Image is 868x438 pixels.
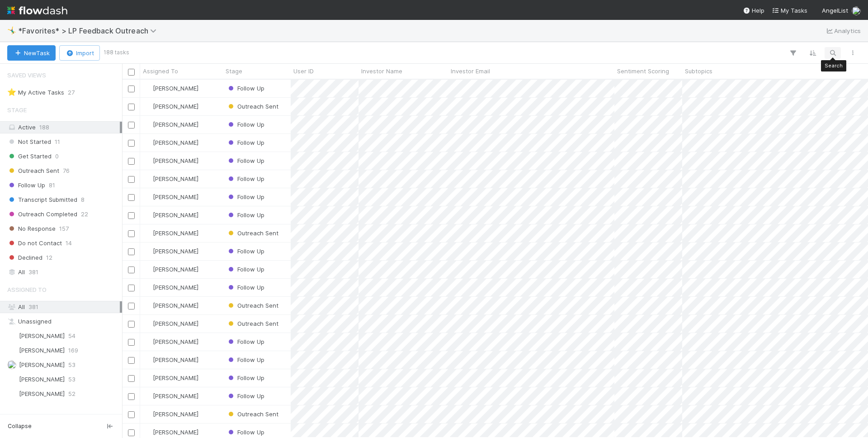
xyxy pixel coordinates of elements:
span: Subtopics [685,67,712,76]
span: Follow Up [226,139,264,146]
img: avatar_218ae7b5-dcd5-4ccc-b5d5-7cc00ae2934f.png [144,157,151,164]
span: 188 [39,124,49,131]
div: [PERSON_NAME] [144,102,198,111]
div: Outreach Sent [226,409,278,419]
div: Follow Up [226,138,264,147]
div: [PERSON_NAME] [144,210,198,219]
span: 12 [46,252,52,263]
img: avatar_5d51780c-77ad-4a9d-a6ed-b88b2c284079.png [144,392,151,400]
span: [PERSON_NAME] [153,374,198,381]
input: Toggle Row Selected [128,230,135,237]
span: Follow Up [226,266,264,273]
a: My Tasks [772,6,807,15]
input: Toggle Row Selected [128,285,135,291]
span: [PERSON_NAME] [153,410,198,418]
div: Follow Up [226,210,264,219]
span: [PERSON_NAME] [153,229,198,237]
div: Follow Up [226,373,264,382]
div: [PERSON_NAME] [144,265,198,274]
img: avatar_6177bb6d-328c-44fd-b6eb-4ffceaabafa4.png [144,374,151,381]
img: avatar_26a72cff-d2f6-445f-be4d-79d164590882.png [144,428,151,436]
span: Transcript Submitted [7,194,77,205]
span: Follow Up [226,338,264,345]
input: Toggle Row Selected [128,357,135,364]
span: [PERSON_NAME] [153,193,198,200]
span: AngelList [822,7,848,14]
button: NewTask [7,45,56,61]
div: Follow Up [226,84,264,93]
img: logo-inverted-e16ddd16eac7371096b0.svg [7,3,67,18]
span: Follow Up [226,175,264,182]
img: avatar_218ae7b5-dcd5-4ccc-b5d5-7cc00ae2934f.png [7,360,16,369]
span: 53 [68,359,75,371]
span: 157 [59,223,69,234]
span: Outreach Sent [226,229,278,237]
input: Toggle Row Selected [128,212,135,219]
div: Follow Up [226,156,264,165]
span: 8 [81,194,85,205]
span: Declined [7,252,42,263]
span: Not Started [7,136,51,148]
input: Toggle Row Selected [128,176,135,183]
span: Follow Up [226,356,264,363]
img: avatar_5d51780c-77ad-4a9d-a6ed-b88b2c284079.png [144,121,151,128]
span: [PERSON_NAME] [153,266,198,273]
input: Toggle Row Selected [128,339,135,346]
div: [PERSON_NAME] [144,283,198,292]
span: [PERSON_NAME] [153,85,198,92]
span: Follow Up [226,374,264,381]
div: My Active Tasks [7,87,64,98]
img: avatar_a8b9208c-77c1-4b07-b461-d8bc701f972e.png [144,139,151,146]
span: [PERSON_NAME] [19,347,65,354]
span: Outreach Sent [226,103,278,110]
span: Assigned To [143,67,178,76]
span: Outreach Sent [226,302,278,309]
div: [PERSON_NAME] [144,428,198,437]
div: All [7,301,120,313]
span: Collapse [8,422,32,430]
span: Investor Name [361,67,402,76]
img: avatar_a8b9208c-77c1-4b07-b461-d8bc701f972e.png [144,229,151,237]
div: [PERSON_NAME] [144,138,198,147]
input: Toggle Row Selected [128,393,135,400]
span: Outreach Sent [226,410,278,418]
span: [PERSON_NAME] [153,139,198,146]
span: [PERSON_NAME] [153,121,198,128]
span: 22 [81,209,88,220]
input: Toggle Row Selected [128,158,135,165]
span: Follow Up [226,211,264,219]
span: 76 [63,165,70,176]
span: 381 [28,267,38,278]
div: Follow Up [226,192,264,201]
span: ⭐ [7,88,16,96]
span: 11 [55,136,60,148]
span: 169 [68,345,78,356]
span: [PERSON_NAME] [153,157,198,164]
div: Follow Up [226,265,264,274]
input: Toggle All Rows Selected [128,69,135,76]
img: avatar_a8b9208c-77c1-4b07-b461-d8bc701f972e.png [144,320,151,327]
span: 🤸‍♂️ [7,27,16,34]
span: 52 [68,388,75,400]
div: Unassigned [7,316,120,327]
a: Analytics [825,25,861,36]
input: Toggle Row Selected [128,140,135,147]
div: Follow Up [226,337,264,346]
span: [PERSON_NAME] [153,338,198,345]
img: avatar_6177bb6d-328c-44fd-b6eb-4ffceaabafa4.png [144,193,151,200]
div: [PERSON_NAME] [144,409,198,419]
div: [PERSON_NAME] [144,319,198,328]
span: Sentiment Scoring [617,67,669,76]
img: avatar_26a72cff-d2f6-445f-be4d-79d164590882.png [144,338,151,345]
img: avatar_26a72cff-d2f6-445f-be4d-79d164590882.png [144,175,151,182]
span: [PERSON_NAME] [153,356,198,363]
div: Follow Up [226,428,264,437]
img: avatar_26a72cff-d2f6-445f-be4d-79d164590882.png [144,248,151,255]
img: avatar_218ae7b5-dcd5-4ccc-b5d5-7cc00ae2934f.png [144,266,151,273]
span: Assigned To [7,281,47,299]
img: avatar_5d51780c-77ad-4a9d-a6ed-b88b2c284079.png [144,302,151,309]
span: [PERSON_NAME] [19,390,65,397]
span: Follow Up [226,121,264,128]
div: [PERSON_NAME] [144,247,198,256]
span: [PERSON_NAME] [153,211,198,219]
